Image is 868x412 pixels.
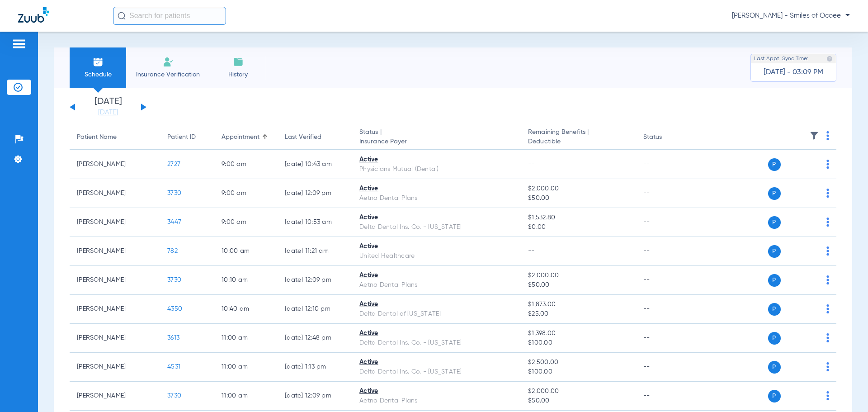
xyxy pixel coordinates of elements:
[826,56,833,62] img: last sync help info
[70,382,160,411] td: [PERSON_NAME]
[826,391,829,400] img: group-dot-blue.svg
[359,213,514,223] div: Active
[93,57,104,67] img: Schedule
[70,150,160,179] td: [PERSON_NAME]
[826,304,829,313] img: group-dot-blue.svg
[214,382,278,411] td: 11:00 AM
[359,367,514,377] div: Delta Dental Ins. Co. - [US_STATE]
[636,266,697,295] td: --
[359,338,514,348] div: Delta Dental Ins. Co. - [US_STATE]
[826,131,829,140] img: group-dot-blue.svg
[826,333,829,342] img: group-dot-blue.svg
[359,300,514,309] div: Active
[77,133,117,142] div: Patient Name
[636,208,697,237] td: --
[636,353,697,382] td: --
[167,277,181,283] span: 3730
[70,208,160,237] td: [PERSON_NAME]
[222,133,270,142] div: Appointment
[278,179,352,208] td: [DATE] 12:09 PM
[528,280,628,290] span: $50.00
[528,223,628,232] span: $0.00
[359,184,514,194] div: Active
[768,187,781,200] span: P
[528,329,628,338] span: $1,398.00
[214,324,278,353] td: 11:00 AM
[359,223,514,232] div: Delta Dental Ins. Co. - [US_STATE]
[167,248,178,254] span: 782
[278,295,352,324] td: [DATE] 12:10 PM
[636,179,697,208] td: --
[359,387,514,396] div: Active
[285,133,321,142] div: Last Verified
[768,303,781,316] span: P
[167,335,179,341] span: 3613
[278,382,352,411] td: [DATE] 12:09 PM
[754,54,808,63] span: Last Appt. Sync Time:
[70,179,160,208] td: [PERSON_NAME]
[167,161,180,167] span: 2727
[76,70,119,79] span: Schedule
[167,133,207,142] div: Patient ID
[528,396,628,406] span: $50.00
[70,295,160,324] td: [PERSON_NAME]
[81,108,135,117] a: [DATE]
[167,306,182,312] span: 4350
[214,208,278,237] td: 9:00 AM
[528,161,535,167] span: --
[768,216,781,229] span: P
[359,165,514,174] div: Physicians Mutual (Dental)
[359,309,514,319] div: Delta Dental of [US_STATE]
[278,324,352,353] td: [DATE] 12:48 PM
[278,150,352,179] td: [DATE] 10:43 AM
[768,274,781,287] span: P
[214,150,278,179] td: 9:00 AM
[528,300,628,309] span: $1,873.00
[359,251,514,261] div: United Healthcare
[528,184,628,194] span: $2,000.00
[528,248,535,254] span: --
[359,242,514,251] div: Active
[70,353,160,382] td: [PERSON_NAME]
[359,271,514,280] div: Active
[826,362,829,371] img: group-dot-blue.svg
[826,160,829,169] img: group-dot-blue.svg
[768,245,781,258] span: P
[528,338,628,348] span: $100.00
[528,271,628,280] span: $2,000.00
[77,133,153,142] div: Patient Name
[359,396,514,406] div: Aetna Dental Plans
[636,324,697,353] td: --
[826,218,829,227] img: group-dot-blue.svg
[214,179,278,208] td: 9:00 AM
[214,353,278,382] td: 11:00 AM
[528,213,628,223] span: $1,532.80
[359,194,514,203] div: Aetna Dental Plans
[113,7,226,25] input: Search for patients
[167,190,181,196] span: 3730
[118,12,126,20] img: Search Icon
[70,237,160,266] td: [PERSON_NAME]
[768,332,781,345] span: P
[278,266,352,295] td: [DATE] 12:09 PM
[636,382,697,411] td: --
[528,387,628,396] span: $2,000.00
[826,275,829,284] img: group-dot-blue.svg
[285,133,345,142] div: Last Verified
[18,7,49,23] img: Zuub Logo
[521,125,636,150] th: Remaining Benefits |
[167,364,180,370] span: 4531
[12,38,26,49] img: hamburger-icon
[764,68,823,77] span: [DATE] - 03:09 PM
[636,125,697,150] th: Status
[768,390,781,403] span: P
[528,309,628,319] span: $25.00
[278,208,352,237] td: [DATE] 10:53 AM
[133,70,203,79] span: Insurance Verification
[214,237,278,266] td: 10:00 AM
[359,329,514,338] div: Active
[70,266,160,295] td: [PERSON_NAME]
[768,361,781,374] span: P
[214,266,278,295] td: 10:10 AM
[359,280,514,290] div: Aetna Dental Plans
